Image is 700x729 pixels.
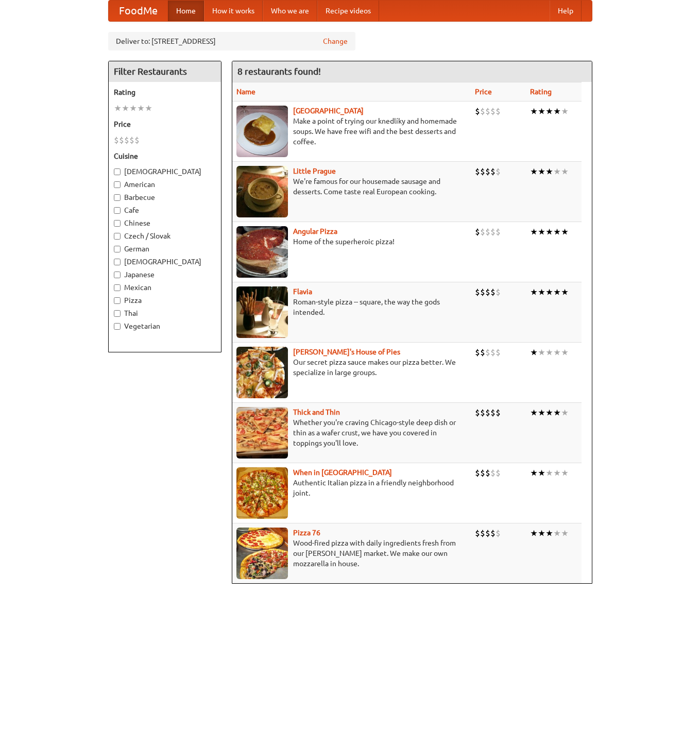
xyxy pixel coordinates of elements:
[114,284,121,291] input: Mexican
[114,218,216,228] label: Chinese
[236,297,467,317] p: Roman-style pizza -- square, the way the gods intended.
[496,166,501,177] li: $
[475,286,480,298] li: $
[475,226,480,238] li: $
[530,286,538,298] li: ★
[480,106,485,117] li: $
[545,528,553,539] li: ★
[236,478,467,498] p: Authentic Italian pizza in a friendly neighborhood joint.
[236,528,288,579] img: pizza76.jpg
[236,176,467,197] p: We're famous for our housemade sausage and desserts. Come taste real European cooking.
[561,347,569,358] li: ★
[134,134,140,146] li: $
[293,107,364,115] a: [GEOGRAPHIC_DATA]
[561,407,569,418] li: ★
[530,106,538,117] li: ★
[293,529,320,537] a: Pizza 76
[480,286,485,298] li: $
[114,220,121,227] input: Chinese
[114,244,216,254] label: German
[114,87,216,97] h5: Rating
[490,407,496,418] li: $
[553,106,561,117] li: ★
[293,167,336,175] a: Little Prague
[485,407,490,418] li: $
[293,227,337,235] a: Angular Pizza
[293,287,312,296] b: Flavia
[129,103,137,114] li: ★
[480,347,485,358] li: $
[236,88,255,96] a: Name
[237,66,321,76] ng-pluralize: 8 restaurants found!
[480,226,485,238] li: $
[114,233,121,240] input: Czech / Slovak
[114,269,216,280] label: Japanese
[236,226,288,278] img: angular.jpg
[530,407,538,418] li: ★
[545,106,553,117] li: ★
[480,166,485,177] li: $
[114,272,121,278] input: Japanese
[124,134,129,146] li: $
[114,103,122,114] li: ★
[553,286,561,298] li: ★
[538,286,545,298] li: ★
[263,1,317,21] a: Who we are
[490,467,496,479] li: $
[236,166,288,217] img: littleprague.jpg
[114,151,216,161] h5: Cuisine
[490,166,496,177] li: $
[490,226,496,238] li: $
[538,528,545,539] li: ★
[561,528,569,539] li: ★
[119,134,124,146] li: $
[323,36,348,46] a: Change
[114,308,216,318] label: Thai
[317,1,379,21] a: Recipe videos
[485,166,490,177] li: $
[480,528,485,539] li: $
[553,528,561,539] li: ★
[480,467,485,479] li: $
[114,231,216,241] label: Czech / Slovak
[545,286,553,298] li: ★
[485,226,490,238] li: $
[475,88,492,96] a: Price
[114,321,216,331] label: Vegetarian
[538,407,545,418] li: ★
[475,347,480,358] li: $
[553,226,561,238] li: ★
[114,119,216,129] h5: Price
[490,528,496,539] li: $
[236,538,467,569] p: Wood-fired pizza with daily ingredients fresh from our [PERSON_NAME] market. We make our own mozz...
[114,205,216,215] label: Cafe
[236,417,467,448] p: Whether you're craving Chicago-style deep dish or thin as a wafer crust, we have you covered in t...
[485,467,490,479] li: $
[475,467,480,479] li: $
[236,106,288,157] img: czechpoint.jpg
[122,103,129,114] li: ★
[236,357,467,378] p: Our secret pizza sauce makes our pizza better. We specialize in large groups.
[109,1,168,21] a: FoodMe
[204,1,263,21] a: How it works
[496,286,501,298] li: $
[561,166,569,177] li: ★
[293,348,400,356] a: [PERSON_NAME]'s House of Pies
[496,407,501,418] li: $
[129,134,134,146] li: $
[530,88,552,96] a: Rating
[545,467,553,479] li: ★
[109,61,221,82] h4: Filter Restaurants
[236,467,288,519] img: wheninrome.jpg
[114,246,121,252] input: German
[236,407,288,459] img: thick.jpg
[236,236,467,247] p: Home of the superheroic pizza!
[168,1,204,21] a: Home
[530,467,538,479] li: ★
[114,259,121,265] input: [DEMOGRAPHIC_DATA]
